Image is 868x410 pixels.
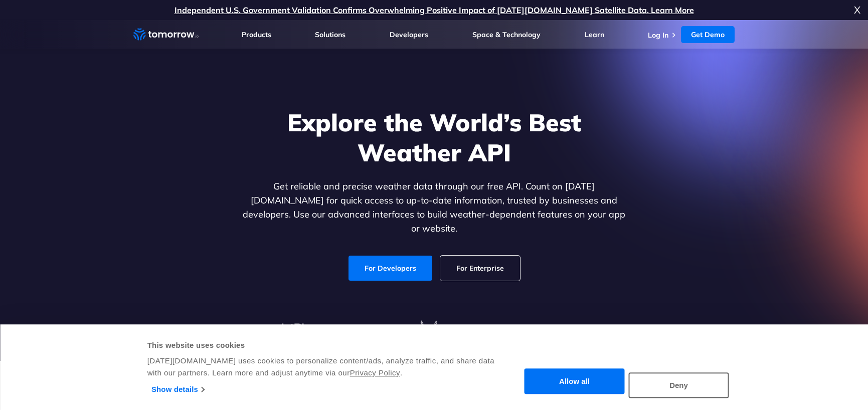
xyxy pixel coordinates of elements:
p: Get reliable and precise weather data through our free API. Count on [DATE][DOMAIN_NAME] for quic... [241,179,628,236]
div: This website uses cookies [147,339,496,351]
a: Privacy Policy [350,368,400,377]
button: Allow all [525,369,625,394]
a: Independent U.S. Government Validation Confirms Overwhelming Positive Impact of [DATE][DOMAIN_NAM... [175,5,694,15]
h1: Explore the World’s Best Weather API [241,107,628,167]
a: For Enterprise [440,256,520,281]
a: Get Demo [681,26,735,43]
a: Space & Technology [472,30,541,39]
div: [DATE][DOMAIN_NAME] uses cookies to personalize content/ads, analyze traffic, and share data with... [147,355,496,379]
a: Show details [151,382,204,397]
a: Developers [390,30,428,39]
a: Learn [585,30,604,39]
a: Log In [648,31,668,40]
button: Deny [629,372,729,398]
a: For Developers [349,256,432,281]
a: Products [242,30,271,39]
a: Solutions [315,30,345,39]
a: Home link [133,27,199,42]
